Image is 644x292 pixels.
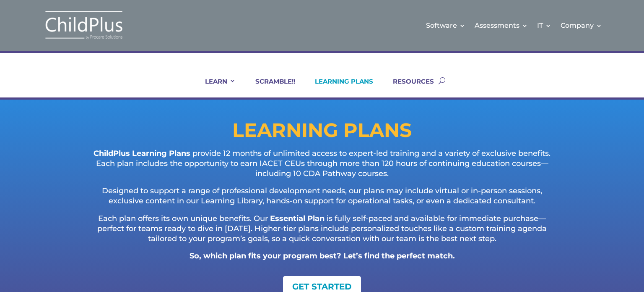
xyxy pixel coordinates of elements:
h1: LEARNING PLANS [54,121,590,144]
a: Company [561,8,602,42]
a: Assessments [475,8,528,42]
a: IT [537,8,551,42]
a: SCRAMBLE!! [245,77,295,97]
a: Software [426,8,465,42]
p: Each plan offers its own unique benefits. Our is fully self-paced and available for immediate pur... [87,214,557,251]
strong: ChildPlus Learning Plans [93,149,190,158]
a: LEARNING PLANS [304,77,373,97]
strong: Essential Plan [270,214,325,223]
strong: So, which plan fits your program best? Let’s find the perfect match. [190,251,455,260]
p: provide 12 months of unlimited access to expert-led training and a variety of exclusive benefits.... [87,149,557,186]
a: LEARN [195,77,236,97]
a: RESOURCES [382,77,434,97]
p: Designed to support a range of professional development needs, our plans may include virtual or i... [87,186,557,214]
